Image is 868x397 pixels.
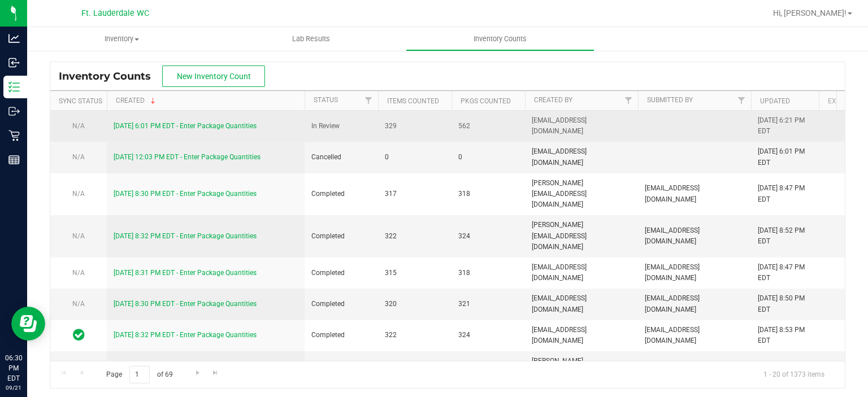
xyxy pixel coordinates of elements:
[619,91,638,110] a: Filter
[647,96,693,104] a: Submitted By
[72,300,85,308] span: N/A
[385,231,445,242] span: 322
[532,220,631,252] span: [PERSON_NAME][EMAIL_ADDRESS][DOMAIN_NAME]
[314,96,338,104] a: Status
[72,122,85,130] span: N/A
[5,353,22,383] p: 06:30 PM EDT
[458,330,518,341] span: 324
[758,225,812,247] div: [DATE] 8:52 PM EDT
[277,34,345,44] span: Lab Results
[114,190,257,198] a: [DATE] 8:30 PM EDT - Enter Package Quantities
[732,91,751,110] a: Filter
[385,268,445,278] span: 315
[758,115,812,137] div: [DATE] 6:21 PM EDT
[114,331,257,339] a: [DATE] 8:32 PM EDT - Enter Package Quantities
[116,97,158,104] a: Created
[758,146,812,168] div: [DATE] 6:01 PM EDT
[11,307,45,341] iframe: Resource center
[72,269,85,277] span: N/A
[311,330,371,341] span: Completed
[458,231,518,242] span: 324
[72,190,85,198] span: N/A
[311,231,371,242] span: Completed
[311,189,371,199] span: Completed
[532,293,631,315] span: [EMAIL_ADDRESS][DOMAIN_NAME]
[8,57,20,68] inline-svg: Inbound
[645,293,744,315] span: [EMAIL_ADDRESS][DOMAIN_NAME]
[311,121,371,132] span: In Review
[458,299,518,309] span: 321
[72,153,85,161] span: N/A
[73,327,85,343] span: In Sync
[207,366,224,381] a: Go to the last page
[758,293,812,315] div: [DATE] 8:50 PM EDT
[532,178,631,211] span: [PERSON_NAME][EMAIL_ADDRESS][DOMAIN_NAME]
[645,225,744,247] span: [EMAIL_ADDRESS][DOMAIN_NAME]
[754,366,834,383] span: 1 - 20 of 1373 items
[311,152,371,163] span: Cancelled
[385,121,445,132] span: 329
[385,330,445,341] span: 322
[216,27,406,51] a: Lab Results
[532,356,631,389] span: [PERSON_NAME][EMAIL_ADDRESS][DOMAIN_NAME]
[27,27,216,51] a: Inventory
[406,27,595,51] a: Inventory Counts
[311,299,371,309] span: Completed
[387,97,439,105] a: Items Counted
[458,268,518,278] span: 318
[8,154,20,165] inline-svg: Reports
[645,183,744,204] span: [EMAIL_ADDRESS][DOMAIN_NAME]
[114,232,257,240] a: [DATE] 8:32 PM EDT - Enter Package Quantities
[8,106,20,117] inline-svg: Outbound
[532,146,631,168] span: [EMAIL_ADDRESS][DOMAIN_NAME]
[458,121,518,132] span: 562
[5,383,22,392] p: 09/21
[81,8,149,18] span: Ft. Lauderdale WC
[8,130,20,141] inline-svg: Retail
[59,97,102,105] a: Sync Status
[458,189,518,199] span: 318
[385,299,445,309] span: 320
[385,152,445,163] span: 0
[532,262,631,283] span: [EMAIL_ADDRESS][DOMAIN_NAME]
[189,366,206,381] a: Go to the next page
[97,366,182,383] span: Page of 69
[359,91,378,110] a: Filter
[27,34,216,44] span: Inventory
[532,115,631,137] span: [EMAIL_ADDRESS][DOMAIN_NAME]
[645,262,744,283] span: [EMAIL_ADDRESS][DOMAIN_NAME]
[114,153,261,161] a: [DATE] 12:03 PM EDT - Enter Package Quantities
[458,34,542,44] span: Inventory Counts
[129,366,150,383] input: 1
[758,325,812,346] div: [DATE] 8:53 PM EDT
[532,325,631,346] span: [EMAIL_ADDRESS][DOMAIN_NAME]
[311,268,371,278] span: Completed
[8,81,20,93] inline-svg: Inventory
[114,300,257,308] a: [DATE] 8:30 PM EDT - Enter Package Quantities
[72,232,85,240] span: N/A
[758,262,812,283] div: [DATE] 8:47 PM EDT
[458,152,518,163] span: 0
[645,325,744,346] span: [EMAIL_ADDRESS][DOMAIN_NAME]
[773,8,847,18] span: Hi, [PERSON_NAME]!
[461,97,511,105] a: Pkgs Counted
[385,189,445,199] span: 317
[114,269,257,277] a: [DATE] 8:31 PM EDT - Enter Package Quantities
[758,183,812,204] div: [DATE] 8:47 PM EDT
[114,122,257,130] a: [DATE] 6:01 PM EDT - Enter Package Quantities
[534,96,572,104] a: Created By
[8,33,20,44] inline-svg: Analytics
[59,70,162,82] span: Inventory Counts
[177,72,251,81] span: New Inventory Count
[760,97,790,105] a: Updated
[162,66,265,87] button: New Inventory Count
